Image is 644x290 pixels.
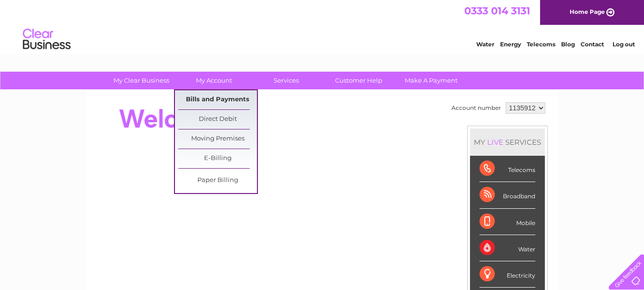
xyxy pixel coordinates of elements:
[247,72,326,89] a: Services
[178,149,257,168] a: E-Billing
[174,72,253,89] a: My Account
[480,261,535,288] div: Electricity
[480,209,535,235] div: Mobile
[561,41,575,48] a: Blog
[22,25,71,54] img: logo.png
[449,100,503,116] td: Account number
[464,5,530,17] a: 0333 014 3131
[319,72,398,89] a: Customer Help
[178,129,257,149] a: Moving Premises
[178,90,257,109] a: Bills and Payments
[500,41,521,48] a: Energy
[480,235,535,261] div: Water
[581,41,604,48] a: Contact
[392,72,470,89] a: Make A Payment
[97,5,548,46] div: Clear Business is a trading name of Verastar Limited (registered in [GEOGRAPHIC_DATA] No. 3667643...
[476,41,494,48] a: Water
[178,171,257,190] a: Paper Billing
[102,72,181,89] a: My Clear Business
[470,129,545,156] div: MY SERVICES
[613,41,635,48] a: Log out
[480,182,535,208] div: Broadband
[527,41,555,48] a: Telecoms
[178,110,257,129] a: Direct Debit
[480,156,535,182] div: Telecoms
[485,138,505,147] div: LIVE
